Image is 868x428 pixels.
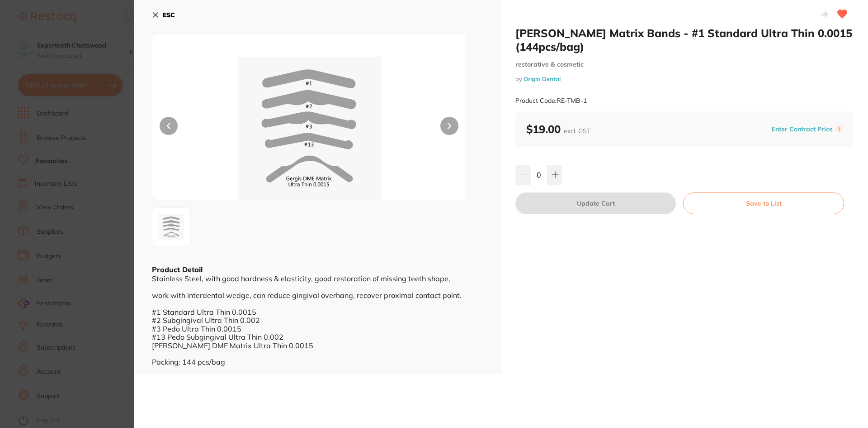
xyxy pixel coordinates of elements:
[524,75,561,82] a: Origin Dental
[564,127,590,135] span: excl. GST
[152,7,175,23] button: ESC
[152,265,203,274] b: Product Detail
[163,11,175,19] b: ESC
[515,97,587,105] small: Product Code: RE-TMB-1
[515,61,854,68] small: restorative & cosmetic
[215,57,403,200] img: cmUtdG1iLWpwZw
[515,26,854,53] h2: [PERSON_NAME] Matrix Bands - #1 Standard Ultra Thin 0.0015 (144pcs/bag)
[769,125,835,134] button: Enter Contract Price
[526,122,590,136] b: $19.00
[683,192,844,214] button: Save to List
[515,192,676,214] button: Update Cart
[155,211,188,243] img: cmUtdG1iLWpwZw
[515,76,854,82] small: by
[152,274,483,366] div: Stainless Steel, with good hardness & elasticity, good restoration of missing teeth shape, work w...
[835,125,843,133] label: i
